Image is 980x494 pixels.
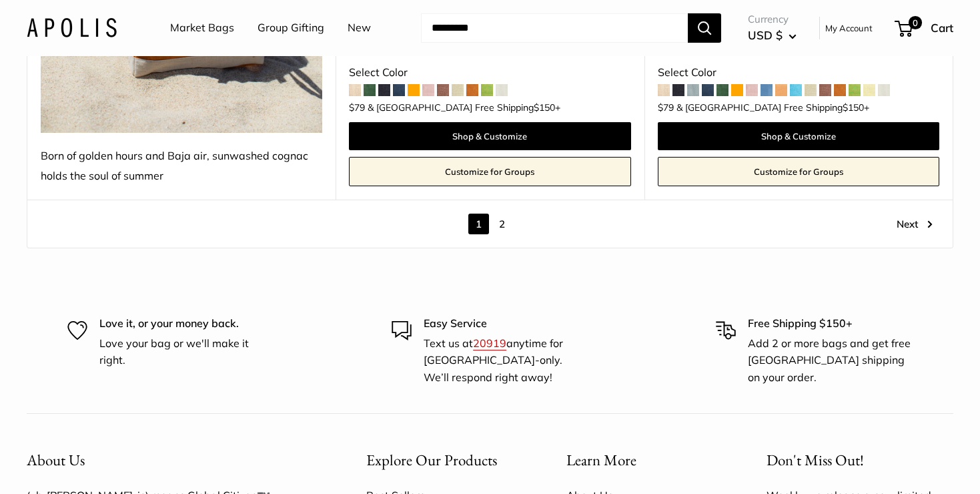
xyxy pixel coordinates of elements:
p: Love it, or your money back. [99,315,264,332]
a: Shop & Customize [658,122,939,150]
span: Currency [748,10,797,29]
span: & [GEOGRAPHIC_DATA] Free Shipping + [676,103,869,112]
div: Select Color [349,63,630,83]
span: USD $ [748,28,783,42]
span: $79 [349,101,365,113]
a: 0 Cart [896,17,953,39]
p: Add 2 or more bags and get free [GEOGRAPHIC_DATA] shipping on your order. [748,335,913,387]
a: Next [897,214,933,234]
span: $150 [843,101,864,113]
p: Don't Miss Out! [767,447,953,473]
a: New [348,18,371,38]
input: Search... [421,13,688,43]
span: Cart [931,21,953,35]
p: Text us at anytime for [GEOGRAPHIC_DATA]-only. We’ll respond right away! [424,335,588,387]
span: 0 [909,16,922,29]
a: Shop & Customize [349,122,630,150]
button: USD $ [748,25,797,46]
a: Customize for Groups [349,157,630,186]
button: Explore Our Products [366,447,520,473]
a: 2 [492,214,512,234]
span: & [GEOGRAPHIC_DATA] Free Shipping + [368,103,560,112]
a: Customize for Groups [658,157,939,186]
p: Free Shipping $150+ [748,315,913,332]
button: About Us [27,447,320,473]
img: Apolis [27,18,117,37]
span: Learn More [566,450,636,470]
a: Group Gifting [258,18,324,38]
span: Explore Our Products [366,450,497,470]
div: Select Color [658,63,939,83]
span: 1 [468,214,489,234]
iframe: Sign Up via Text for Offers [11,443,143,483]
span: $150 [534,101,555,113]
a: Market Bags [170,18,234,38]
a: My Account [825,20,873,36]
span: $79 [658,101,674,113]
button: Search [688,13,721,43]
p: Easy Service [424,315,588,332]
div: Born of golden hours and Baja air, sunwashed cognac holds the soul of summer [41,146,322,186]
a: 20919 [473,336,506,350]
p: Love your bag or we'll make it right. [99,335,264,369]
button: Learn More [566,447,720,473]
